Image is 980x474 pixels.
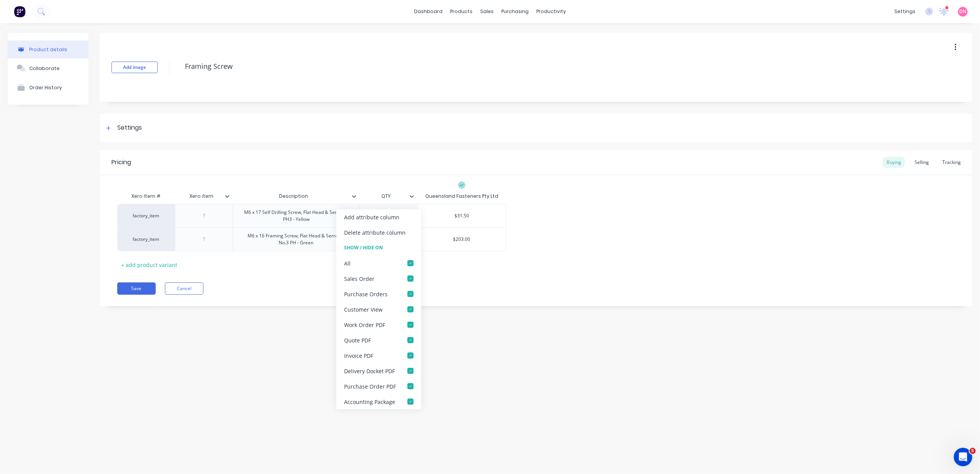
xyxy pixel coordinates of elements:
[111,158,131,167] div: Pricing
[532,6,570,17] div: productivity
[233,187,355,206] div: Description
[890,6,919,17] div: settings
[418,206,506,225] div: $31.50
[344,213,399,221] div: Add attribute column
[418,230,506,249] div: $203.00
[344,367,395,375] div: Delivery Docket PDF
[175,187,228,206] div: Xero item
[970,448,976,454] span: 5
[344,290,388,298] div: Purchase Orders
[359,189,417,204] div: QTY
[117,204,506,227] div: factory_itemM6 x 17 Self Drilling Screw, Flat Head & Serreted PH3 - Yellow1000$31.50
[359,187,413,206] div: QTY
[236,231,356,248] div: M6 x 16 Framing Screw, Flat Head & Serrated No.3 PH - Green
[344,305,383,314] div: Customer View
[938,157,965,168] div: Tracking
[344,352,373,360] div: Invoice PDF
[344,336,371,344] div: Quote PDF
[125,236,167,243] div: factory_item
[344,382,396,391] div: Purchase Order PDF
[29,65,60,71] div: Collaborate
[960,8,967,15] span: DN
[344,229,406,237] div: Delete attribute column
[14,6,25,17] img: Factory
[344,398,395,406] div: Accounting Package
[8,78,88,97] button: Order History
[165,282,203,295] button: Cancel
[344,321,385,329] div: Work Order PDF
[336,240,421,255] div: Show / Hide On
[29,85,62,90] div: Order History
[117,259,181,271] div: + add product variant
[125,212,167,219] div: factory_item
[425,193,498,200] div: Queensland Fasteners Pty Ltd
[181,57,860,75] textarea: Framing Screw
[446,6,476,17] div: products
[111,62,158,73] button: Add image
[954,448,972,466] iframe: Intercom live chat
[8,58,88,78] button: Collaborate
[497,6,532,17] div: purchasing
[117,227,506,251] div: factory_itemM6 x 16 Framing Screw, Flat Head & Serrated No.3 PH - Green7000$203.00
[8,40,88,58] button: Product details
[117,189,175,204] div: Xero Item #
[233,189,359,204] div: Description
[117,123,142,133] div: Settings
[410,6,446,17] a: dashboard
[344,275,374,283] div: Sales Order
[117,282,156,295] button: Save
[476,6,497,17] div: sales
[175,189,233,204] div: Xero item
[344,259,351,267] div: All
[911,157,933,168] div: Selling
[236,207,356,224] div: M6 x 17 Self Drilling Screw, Flat Head & Serreted PH3 - Yellow
[29,47,67,52] div: Product details
[883,157,905,168] div: Buying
